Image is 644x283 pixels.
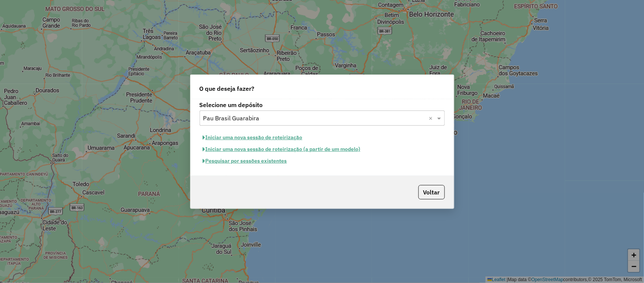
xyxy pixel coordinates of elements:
button: Iniciar uma nova sessão de roteirização [200,132,306,143]
span: O que deseja fazer? [200,84,255,93]
span: Clear all [429,114,435,123]
label: Selecione um depósito [200,100,445,109]
button: Pesquisar por sessões existentes [200,155,290,167]
button: Voltar [418,185,445,199]
button: Iniciar uma nova sessão de roteirização (a partir de um modelo) [200,143,364,155]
